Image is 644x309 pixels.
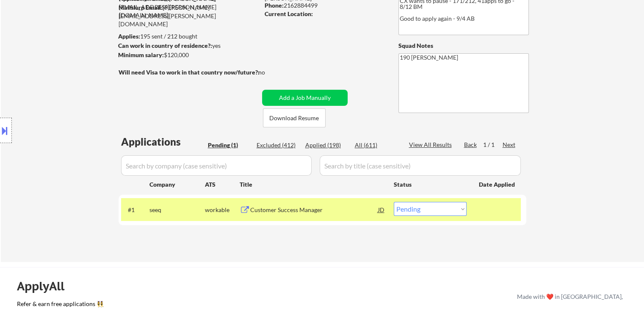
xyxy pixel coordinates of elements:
input: Search by title (case sensitive) [320,155,521,176]
strong: Minimum salary: [118,51,164,58]
div: Next [503,141,516,149]
div: yes [118,41,257,50]
div: #1 [128,206,143,214]
div: Applications [121,137,205,147]
div: [PERSON_NAME][EMAIL_ADDRESS][PERSON_NAME][DOMAIN_NAME] [119,3,259,28]
div: $120,000 [118,51,259,59]
div: Squad Notes [398,41,529,50]
div: Excluded (412) [257,141,299,149]
div: 2162884499 [265,1,384,10]
div: seeq [149,206,205,214]
strong: Current Location: [265,10,313,17]
div: Date Applied [479,180,516,189]
strong: Can work in country of residence?: [118,42,212,49]
div: Applied (198) [305,141,348,149]
strong: Phone: [265,2,284,9]
div: All (611) [355,141,397,149]
div: View All Results [409,141,454,149]
div: ApplyAll [17,279,74,293]
div: workable [205,206,240,214]
div: JD [377,202,386,217]
div: Back [464,141,478,149]
button: Download Resume [263,108,326,127]
div: Title [240,180,386,189]
strong: Applies: [118,33,140,40]
div: ATS [205,180,240,189]
div: 1 / 1 [483,141,503,149]
div: Customer Success Manager [250,206,378,214]
div: Status [394,177,467,192]
div: Company [149,180,205,189]
div: 195 sent / 212 bought [118,32,259,41]
button: Add a Job Manually [262,90,348,106]
strong: Mailslurp Email: [119,4,163,11]
strong: Will need Visa to work in that country now/future?: [119,69,260,76]
input: Search by company (case sensitive) [121,155,312,176]
div: no [258,68,282,77]
div: Pending (1) [208,141,250,149]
